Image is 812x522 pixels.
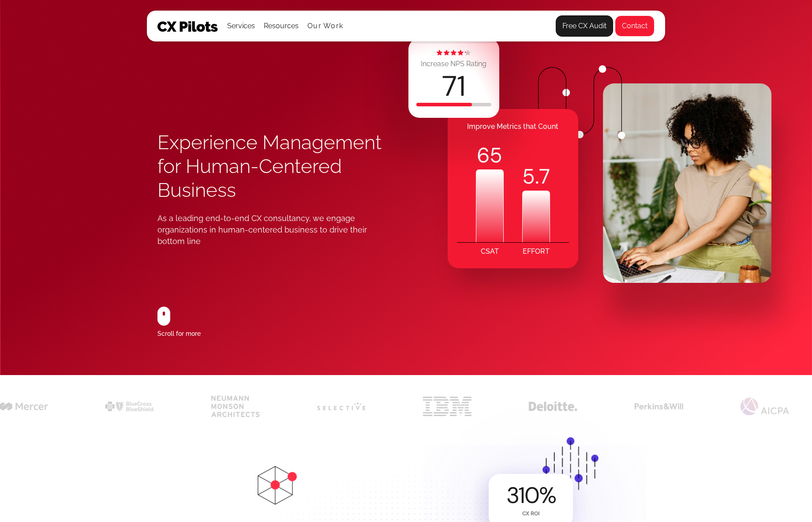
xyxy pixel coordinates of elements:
[307,22,343,30] a: Our Work
[264,20,299,32] div: Resources
[506,481,539,510] code: 310
[615,15,655,37] a: Contact
[635,403,683,409] img: perkins & will cx
[157,327,201,340] div: Scroll for more
[476,141,504,169] div: 65
[556,15,613,37] a: Free CX Audit
[227,11,255,41] div: Services
[105,402,154,411] img: cx for bcbs
[522,162,550,191] div: .
[522,162,535,191] code: 5
[264,11,299,41] div: Resources
[421,58,486,70] div: Increase NPS Rating
[157,131,406,202] h1: Experience Management for Human-Centered Business
[423,396,471,416] img: cx for ibm logo
[481,243,499,260] div: CSAT
[157,213,385,247] div: As a leading end-to-end CX consultancy, we engage organizations in human-centered business to dri...
[442,72,466,101] div: 71
[317,402,366,410] img: cx for selective insurance logo
[523,243,550,260] div: EFFORT
[539,162,550,191] code: 7
[227,20,255,32] div: Services
[448,118,578,135] div: Improve Metrics that Count
[522,511,539,517] div: CX ROI
[529,402,577,411] img: cx for deloitte
[211,395,260,417] img: cx for neumann monson architects black logo
[506,484,556,507] div: %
